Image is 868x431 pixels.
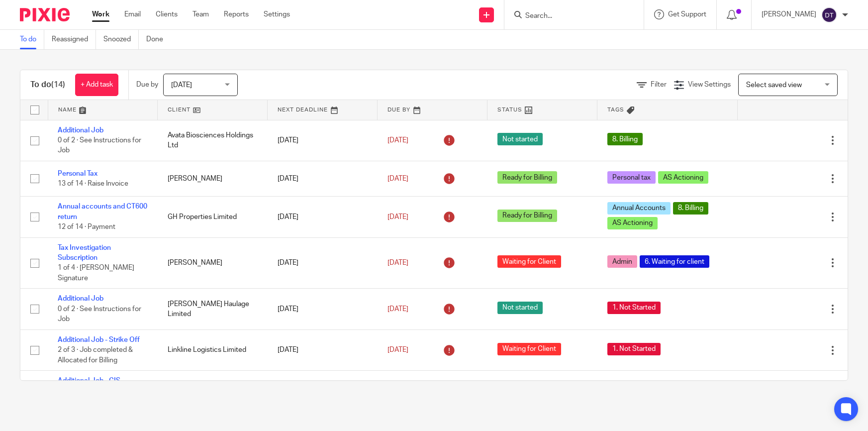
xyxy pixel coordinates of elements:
[58,180,128,187] span: 13 of 14 · Raise Invoice
[158,289,268,329] td: [PERSON_NAME] Haulage Limited
[30,80,65,90] h1: To do
[268,289,378,329] td: [DATE]
[136,80,158,90] p: Due by
[497,343,561,355] span: Waiting for Client
[746,82,802,89] span: Select saved view
[658,171,708,184] span: AS Actioning
[158,329,268,370] td: Linkline Logistics Limited
[640,255,709,268] span: 6. Waiting for client
[607,133,643,145] span: 8. Billing
[387,137,408,144] span: [DATE]
[224,9,249,19] a: Reports
[762,9,816,19] p: [PERSON_NAME]
[52,30,96,49] a: Reassigned
[268,197,378,237] td: [DATE]
[268,120,378,161] td: [DATE]
[497,210,557,222] span: Ready for Billing
[171,82,192,89] span: [DATE]
[651,81,667,88] span: Filter
[607,217,658,229] span: AS Actioning
[607,343,661,355] span: 1. Not Started
[58,377,120,394] a: Additional Job - CIS Application
[668,11,706,18] span: Get Support
[387,346,408,353] span: [DATE]
[158,120,268,161] td: Avata Biosciences Holdings Ltd
[387,259,408,266] span: [DATE]
[58,223,115,230] span: 12 of 14 · Payment
[124,9,141,19] a: Email
[146,30,171,49] a: Done
[268,237,378,289] td: [DATE]
[387,306,408,313] span: [DATE]
[497,255,561,268] span: Waiting for Client
[58,306,141,323] span: 0 of 2 · See Instructions for Job
[193,9,209,19] a: Team
[268,161,378,196] td: [DATE]
[268,371,378,422] td: [DATE]
[58,170,97,177] a: Personal Tax
[821,7,837,23] img: svg%3E
[158,371,268,422] td: [PERSON_NAME] Haulage Limited
[387,175,408,182] span: [DATE]
[158,237,268,289] td: [PERSON_NAME]
[607,255,637,268] span: Admin
[607,302,661,314] span: 1. Not Started
[58,346,133,364] span: 2 of 3 · Job completed & Allocated for Billing
[607,202,671,215] span: Annual Accounts
[58,264,134,282] span: 1 of 4 · [PERSON_NAME] Signature
[58,137,141,154] span: 0 of 2 · See Instructions for Job
[268,329,378,370] td: [DATE]
[387,214,408,220] span: [DATE]
[58,295,103,302] a: Additional Job
[497,171,557,184] span: Ready for Billing
[20,8,70,21] img: Pixie
[58,203,147,220] a: Annual accounts and CT600 return
[673,202,708,215] span: 8. Billing
[103,30,139,49] a: Snoozed
[58,244,111,261] a: Tax Investigation Subscription
[58,336,140,343] a: Additional Job - Strike Off
[92,9,109,19] a: Work
[158,197,268,237] td: GH Properties Limited
[497,133,543,145] span: Not started
[58,127,103,134] a: Additional Job
[20,30,44,49] a: To do
[497,302,543,314] span: Not started
[607,107,624,112] span: Tags
[524,12,614,21] input: Search
[688,81,731,88] span: View Settings
[156,9,178,19] a: Clients
[158,161,268,196] td: [PERSON_NAME]
[264,9,290,19] a: Settings
[51,81,65,89] span: (14)
[75,74,118,96] a: + Add task
[607,171,656,184] span: Personal tax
